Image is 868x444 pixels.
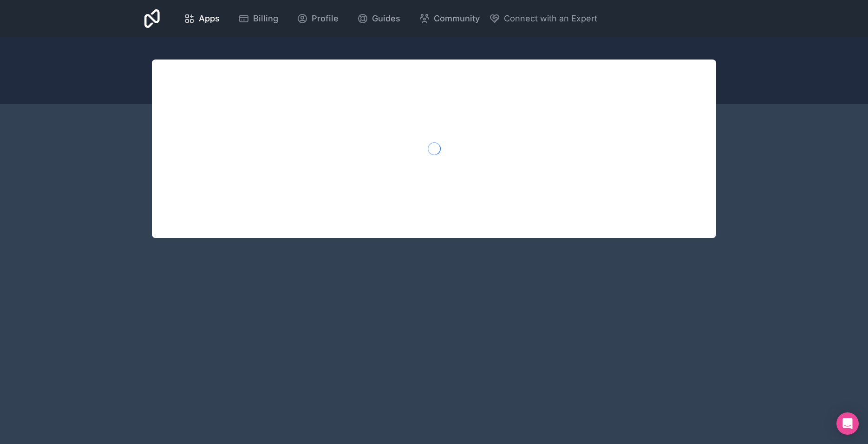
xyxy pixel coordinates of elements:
[434,12,480,25] span: Community
[176,8,227,29] a: Apps
[253,12,278,25] span: Billing
[350,8,408,29] a: Guides
[372,12,400,25] span: Guides
[489,12,597,25] button: Connect with an Expert
[231,8,286,29] a: Billing
[836,412,859,435] div: Open Intercom Messenger
[199,12,220,25] span: Apps
[411,8,487,29] a: Community
[289,8,346,29] a: Profile
[504,12,597,25] span: Connect with an Expert
[312,12,339,25] span: Profile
